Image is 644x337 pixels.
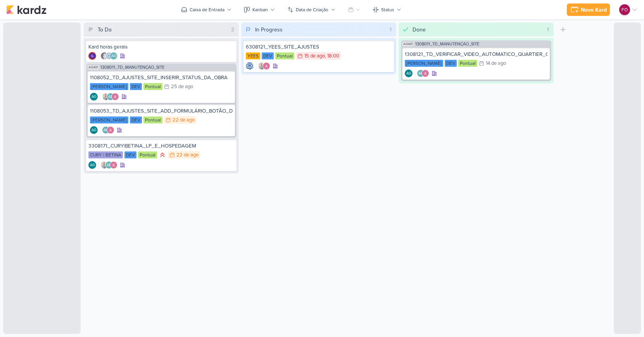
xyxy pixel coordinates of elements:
div: 22 de ago [176,153,199,158]
div: DEV [445,60,457,67]
div: Aline Gimenez Graciano [107,93,114,101]
button: Novo Kard [567,3,610,16]
div: Prioridade Alta [159,151,166,159]
div: Pontual [143,116,162,123]
div: DEV [130,83,142,90]
div: Aline Gimenez Graciano [417,69,425,77]
p: AG [92,129,97,132]
div: Aline Gimenez Graciano [90,126,98,134]
span: AG481 [402,42,414,46]
div: Pontual [143,83,162,90]
img: Renata Brandão [100,52,108,60]
p: AG [92,95,97,99]
div: Pontual [275,52,294,59]
div: Colaboradores: Aline Gimenez Graciano, Alessandra Gomes [415,69,429,77]
div: Colaboradores: Iara Santos, Aline Gimenez Graciano, Alessandra Gomes [98,161,117,169]
div: , 18:00 [325,54,339,59]
div: 15 de ago [304,54,325,59]
div: Novo Kard [581,6,607,14]
div: Criador(a): Caroline Traven De Andrade [246,62,254,70]
div: [PERSON_NAME] [90,83,128,90]
div: YEES [246,52,260,59]
div: Colaboradores: Iara Santos, Aline Gimenez Graciano, Alessandra Gomes [100,93,119,101]
div: 25 de ago [171,84,193,89]
div: Aline Gimenez Graciano [102,126,110,134]
img: Alessandra Gomes [111,93,119,101]
div: Aline Gimenez Graciano [88,161,96,169]
div: Aline Gimenez Graciano [405,69,413,77]
div: DEV [124,151,136,158]
div: Colaboradores: Aline Gimenez Graciano, Alessandra Gomes [100,126,114,134]
p: AG [90,163,95,167]
div: [PERSON_NAME] [405,60,443,67]
img: Iara Santos [258,62,266,70]
p: AG [418,72,423,76]
p: AG [111,54,116,58]
div: Aline Gimenez Graciano [105,161,113,169]
div: Pontual [458,60,477,67]
div: 1308121_TD_VERIFICAR_VIDEO_AUTOMATICO_QUARTIER_CAMPO_BELO [405,51,547,58]
p: AG [108,95,113,99]
img: Alessandra Gomes [110,161,117,169]
img: kardz.app [6,5,47,14]
img: Iara Santos [100,161,108,169]
img: Alessandra Gomes [421,69,429,77]
img: Alessandra Gomes [262,62,270,70]
img: Giulia Boschi [88,52,96,60]
img: Caroline Traven De Andrade [105,52,113,60]
div: 14 de ago [486,61,506,66]
div: 1108053_TD_AJUSTES_SITE_ADD_FORMULÁRIO_BOTÃO_DOWNLOAD [90,108,233,115]
div: Colaboradores: Renata Brandão, Caroline Traven De Andrade, Aline Gimenez Graciano [98,52,117,60]
div: 3308171_CURY|BETINA_LP_E_HOSPEDAGEM [88,142,234,149]
div: Criador(a): Aline Gimenez Graciano [405,69,413,77]
div: Colaboradores: Iara Santos, Alessandra Gomes [256,62,270,70]
div: 22 de ago [173,118,195,123]
p: FO [622,6,628,13]
img: Alessandra Gomes [107,126,114,134]
div: Criador(a): Aline Gimenez Graciano [90,126,98,134]
div: CURY | BETINA [88,151,123,158]
p: AG [104,129,109,132]
div: [PERSON_NAME] [90,116,128,123]
span: 1308011_TD_MANUTENÇÃO_SITE [100,65,164,69]
div: Fabio Oliveira [619,4,630,15]
span: AG481 [88,65,99,69]
div: 1 [387,26,395,34]
div: Aline Gimenez Graciano [90,93,98,101]
img: Caroline Traven De Andrade [246,62,254,70]
div: 6308121_YEES_SITE_AJUSTES [246,43,392,50]
div: Pontual [138,151,157,158]
p: AG [107,163,112,167]
div: Criador(a): Giulia Boschi [88,52,96,60]
div: 3 [228,26,237,34]
img: Iara Santos [102,93,110,101]
div: Criador(a): Aline Gimenez Graciano [90,93,98,101]
div: 1108052_TD_AJUSTES_SITE_INSERIR_STATUS_DA_OBRA [90,74,233,81]
div: 1 [544,26,552,34]
p: AG [406,72,411,76]
div: DEV [130,116,142,123]
div: Aline Gimenez Graciano [110,52,117,60]
div: Kard horas gerais [88,43,234,50]
div: DEV [262,52,274,59]
span: 1308011_TD_MANUTENÇÃO_SITE [415,42,479,46]
div: Criador(a): Aline Gimenez Graciano [88,161,96,169]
